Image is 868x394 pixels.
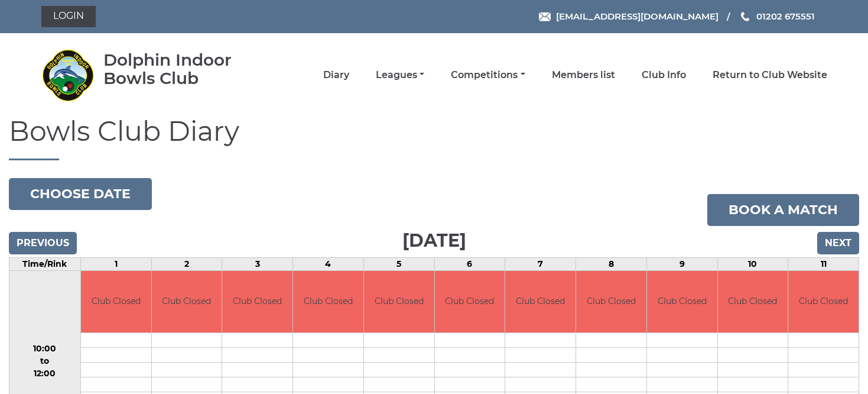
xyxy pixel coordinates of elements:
input: Next [817,232,859,254]
td: 11 [788,257,859,270]
td: Club Closed [576,271,646,333]
a: Club Info [642,69,686,82]
td: 9 [646,257,717,270]
a: Login [41,6,96,27]
img: Dolphin Indoor Bowls Club [41,49,95,102]
td: Club Closed [647,271,717,333]
td: 3 [222,257,293,270]
a: Book a match [707,194,859,226]
td: Club Closed [222,271,292,333]
td: Club Closed [788,271,859,333]
span: 01202 675551 [756,11,815,22]
td: 7 [505,257,576,270]
td: Club Closed [293,271,363,333]
td: 10 [717,257,788,270]
td: Club Closed [81,271,151,333]
img: Phone us [741,12,749,21]
td: 4 [293,257,364,270]
td: Club Closed [505,271,576,333]
div: Dolphin Indoor Bowls Club [103,51,266,88]
td: 8 [576,257,647,270]
a: Diary [323,69,349,82]
td: Club Closed [364,271,434,333]
input: Previous [9,232,77,254]
td: 2 [151,257,222,270]
td: 1 [80,257,151,270]
td: 6 [434,257,505,270]
h1: Bowls Club Diary [9,117,859,160]
a: Return to Club Website [713,69,827,82]
td: Club Closed [152,271,222,333]
td: 5 [363,257,434,270]
a: Phone us 01202 675551 [739,9,815,23]
td: Time/Rink [9,257,81,270]
a: Leagues [376,69,424,82]
a: Competitions [451,69,525,82]
button: Choose date [9,178,152,210]
a: Members list [552,69,615,82]
span: [EMAIL_ADDRESS][DOMAIN_NAME] [556,11,719,22]
td: Club Closed [435,271,505,333]
td: Club Closed [718,271,788,333]
a: Email [EMAIL_ADDRESS][DOMAIN_NAME] [539,9,719,23]
img: Email [539,12,551,21]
